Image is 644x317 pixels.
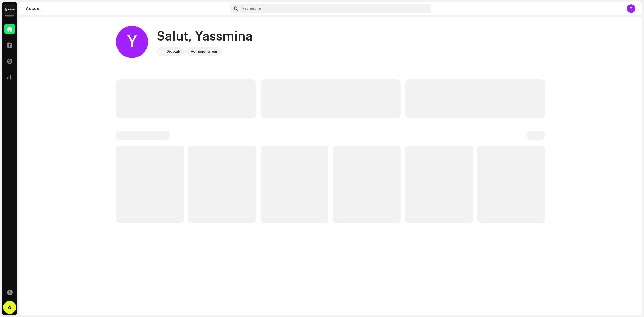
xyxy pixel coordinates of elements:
[4,4,15,15] img: 6b198820-6d9f-4d8e-bd7e-78ab9e57ca24
[116,26,148,58] div: Y
[157,28,253,45] div: Salut, Yassmina
[3,301,16,314] div: Open Intercom Messenger
[166,48,180,55] div: Dropzik
[26,6,228,11] div: Accueil
[191,48,217,55] div: Administrateur
[158,48,164,55] img: 6b198820-6d9f-4d8e-bd7e-78ab9e57ca24
[242,6,262,11] span: Rechercher
[627,4,635,13] div: Y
